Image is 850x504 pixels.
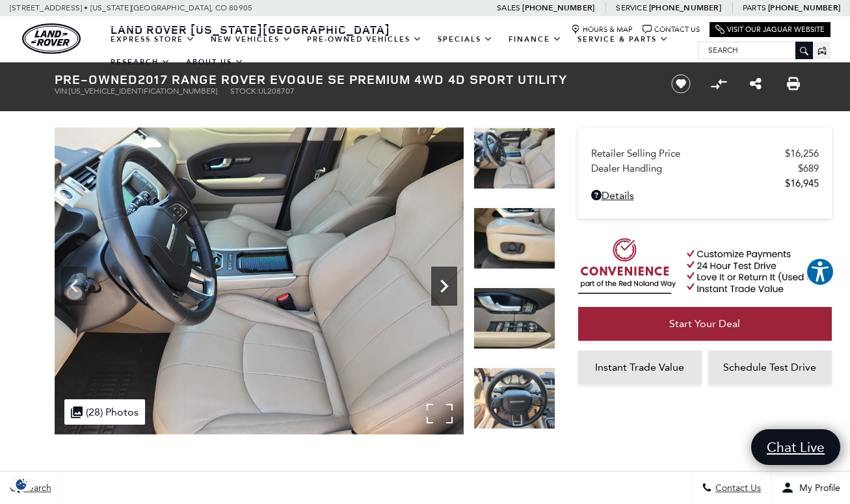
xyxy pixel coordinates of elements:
[578,307,832,341] a: Start Your Deal
[591,148,819,159] a: Retailer Selling Price $16,256
[55,86,69,96] span: VIN:
[591,148,785,159] span: Retailer Selling Price
[771,471,850,504] button: Open user profile menu
[743,3,766,12] span: Parts
[787,76,800,92] a: Print this Pre-Owned 2017 Range Rover Evoque SE Premium 4WD 4D Sport Utility
[501,28,570,51] a: Finance
[10,3,252,12] a: [STREET_ADDRESS] • [US_STATE][GEOGRAPHIC_DATA], CO 80905
[591,178,819,189] a: $16,945
[698,42,812,58] input: Search
[103,28,698,73] nav: Main Navigation
[595,361,684,373] span: Instant Trade Value
[750,76,762,92] a: Share this Pre-Owned 2017 Range Rover Evoque SE Premium 4WD 4D Sport Utility
[723,361,816,373] span: Schedule Test Drive
[55,70,138,88] strong: Pre-Owned
[591,163,798,174] span: Dealer Handling
[798,163,819,174] span: $689
[7,477,36,491] img: Opt-Out Icon
[69,86,217,96] span: [US_VEHICLE_IDENTIFICATION_NUMBER]
[709,74,728,94] button: Compare Vehicle
[258,86,295,96] span: UL208707
[667,73,695,94] button: Save vehicle
[768,3,840,13] a: [PHONE_NUMBER]
[103,28,203,51] a: EXPRESS STORE
[103,21,398,37] a: Land Rover [US_STATE][GEOGRAPHIC_DATA]
[649,3,721,13] a: [PHONE_NUMBER]
[806,258,834,286] button: Explore your accessibility options
[178,51,252,73] a: About Us
[785,178,819,189] span: $16,945
[473,207,555,269] img: Used 2017 White Land Rover SE Premium image 11
[708,351,832,384] a: Schedule Test Drive
[22,23,81,54] a: land-rover
[760,438,831,456] span: Chat Live
[751,429,840,465] a: Chat Live
[712,483,761,494] span: Contact Us
[497,3,520,12] span: Sales
[431,267,457,306] div: Next
[785,148,819,159] span: $16,256
[643,25,700,34] a: Contact Us
[571,25,633,34] a: Hours & Map
[64,399,145,425] div: (28) Photos
[430,28,501,51] a: Specials
[22,23,81,54] img: Land Rover
[203,28,299,51] a: New Vehicles
[230,86,258,96] span: Stock:
[103,51,178,73] a: Research
[473,127,555,189] img: Used 2017 White Land Rover SE Premium image 10
[715,25,825,34] a: Visit Our Jaguar Website
[570,28,676,51] a: Service & Parts
[7,477,36,491] section: Click to Open Cookie Consent Modal
[794,483,840,494] span: My Profile
[299,28,430,51] a: Pre-Owned Vehicles
[591,163,819,174] a: Dealer Handling $689
[473,287,555,349] img: Used 2017 White Land Rover SE Premium image 12
[473,367,555,429] img: Used 2017 White Land Rover SE Premium image 13
[616,3,646,12] span: Service
[55,127,464,434] img: Used 2017 White Land Rover SE Premium image 10
[111,21,390,37] span: Land Rover [US_STATE][GEOGRAPHIC_DATA]
[669,317,740,330] span: Start Your Deal
[591,189,819,202] a: Details
[578,351,702,384] a: Instant Trade Value
[806,258,834,289] aside: Accessibility Help Desk
[61,267,87,306] div: Previous
[522,3,594,13] a: [PHONE_NUMBER]
[55,72,650,86] h1: 2017 Range Rover Evoque SE Premium 4WD 4D Sport Utility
